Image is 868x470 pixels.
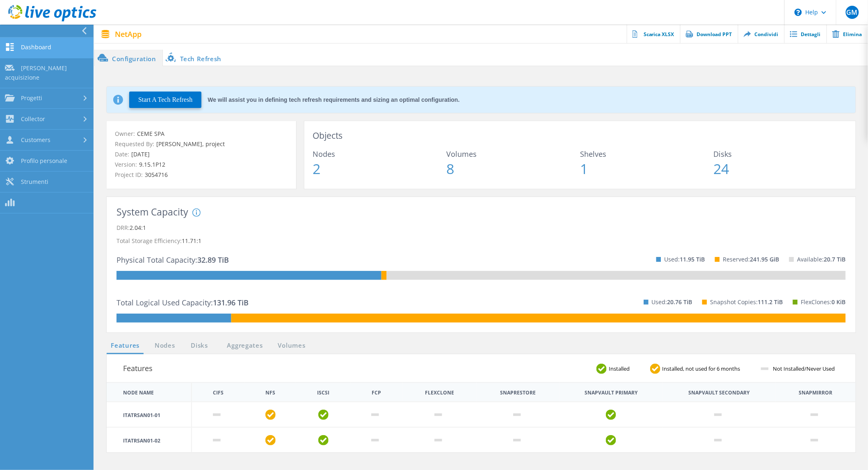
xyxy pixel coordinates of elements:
[116,221,846,234] p: DRR:
[135,130,164,138] span: CEME SPA
[758,298,783,306] span: 111.2 TiB
[317,390,329,395] th: iSCSI
[107,427,192,452] td: ITATRSAN01-02
[680,25,738,43] a: Download PPT
[750,255,779,263] span: 241.95 GiB
[714,162,847,176] span: 24
[274,341,310,351] a: Volumes
[107,402,192,427] td: ITATRSAN01-01
[107,383,192,402] th: Node Name
[784,25,827,43] a: Dettagli
[660,366,749,371] span: Installed, not used for 6 months
[738,25,784,43] a: Condividi
[832,298,846,306] span: 0 KiB
[680,255,705,263] span: 11.95 TiB
[372,390,381,395] th: FCP
[801,296,846,309] p: FlexClones:
[152,341,178,351] a: Nodes
[580,150,714,158] span: Shelves
[222,341,268,351] a: Aggregates
[313,162,446,176] span: 2
[129,150,150,158] span: [DATE]
[665,253,705,266] p: Used:
[182,237,201,245] span: 11.71:1
[689,390,750,395] th: Snapvault Secondary
[107,341,144,351] a: Features
[115,30,142,38] span: NetApp
[116,253,229,266] p: Physical Total Capacity:
[188,341,210,351] a: Disks
[710,296,783,309] p: Snapshot Copies:
[123,362,153,374] h3: Features
[797,253,846,266] p: Available:
[446,150,580,158] span: Volumes
[116,296,249,309] p: Total Logical Used Capacity:
[115,129,288,138] p: Owner:
[208,97,459,103] div: We will assist you in defining tech refresh requirements and sizing an optimal configuration.
[500,390,536,395] th: Snaprestore
[213,298,249,307] span: 131.96 TiB
[129,92,201,108] button: Start A Tech Refresh
[130,224,146,232] span: 2.04:1
[667,298,692,306] span: 20.76 TiB
[143,171,168,179] span: 3054716
[115,160,288,169] p: Version:
[115,140,288,149] p: Requested By:
[115,150,288,159] p: Date:
[116,234,846,248] p: Total Storage Efficiency:
[425,390,454,395] th: FlexClone
[446,162,580,176] span: 8
[137,160,165,168] span: 9.15.1P12
[116,207,188,217] h3: System Capacity
[652,296,692,309] p: Used:
[8,17,96,23] a: Live Optics Dashboard
[723,253,779,266] p: Reserved:
[313,150,446,158] span: Nodes
[213,390,224,395] th: CIFS
[607,366,638,371] span: Installed
[627,25,680,43] a: Scarica XLSX
[847,9,858,16] span: GM
[154,140,225,148] span: [PERSON_NAME], project
[795,9,802,16] svg: \n
[585,390,637,395] th: Snapvault Primary
[313,129,847,142] h3: Objects
[827,25,868,43] a: Elimina
[714,150,847,158] span: Disks
[771,366,843,371] span: Not Installed/Never Used
[580,162,714,176] span: 1
[799,390,832,395] th: Snapmirror
[824,255,846,263] span: 20.7 TiB
[265,390,275,395] th: NFS
[115,170,288,179] p: Project ID:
